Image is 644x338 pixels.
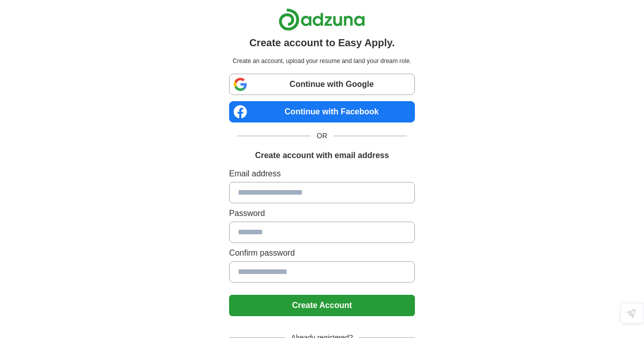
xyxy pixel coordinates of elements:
[229,247,415,259] label: Confirm password
[255,149,389,162] h1: Create account with email address
[249,35,395,50] h1: Create account to Easy Apply.
[229,295,415,316] button: Create Account
[229,207,415,220] label: Password
[231,56,413,66] p: Create an account, upload your resume and land your dream role.
[229,168,415,180] label: Email address
[311,131,333,141] span: OR
[229,74,415,95] a: Continue with Google
[229,101,415,122] a: Continue with Facebook
[278,8,365,31] img: Adzuna logo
